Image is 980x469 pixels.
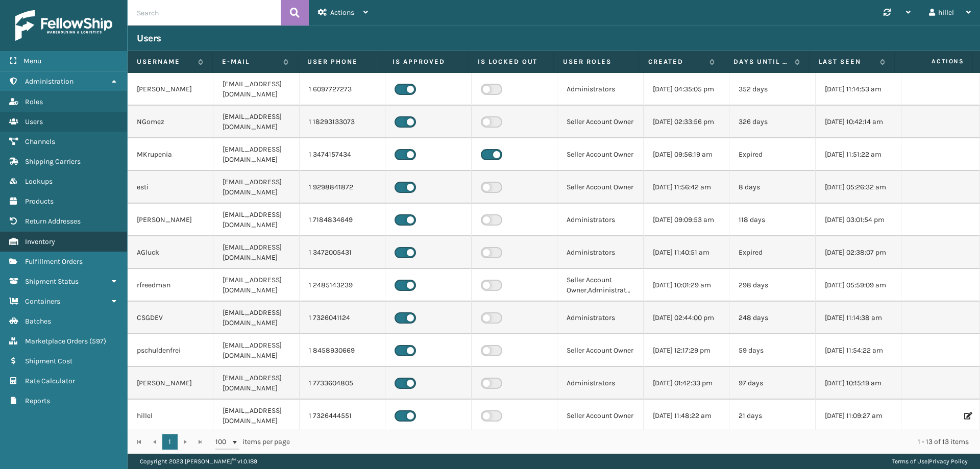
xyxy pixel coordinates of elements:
span: Actions [898,53,970,70]
td: [DATE] 11:51:22 am [816,138,901,171]
td: Expired [729,138,815,171]
td: [EMAIL_ADDRESS][DOMAIN_NAME] [213,106,299,138]
td: 118 days [729,204,815,236]
td: [DATE] 09:09:53 am [644,204,729,236]
td: MKrupenia [128,138,213,171]
td: 1 3474157434 [300,138,385,171]
span: items per page [215,434,290,450]
td: 1 18293133073 [300,106,385,138]
label: User phone [307,57,374,66]
td: 97 days [729,367,815,400]
td: [DATE] 05:26:32 am [816,171,901,204]
i: Edit [964,412,970,419]
td: rfreedman [128,269,213,302]
span: Rate Calculator [25,377,75,385]
td: [DATE] 11:14:38 am [816,302,901,334]
p: Copyright 2023 [PERSON_NAME]™ v 1.0.189 [140,454,257,469]
td: 21 days [729,400,815,432]
td: 1 2485143239 [300,269,385,302]
span: Menu [23,57,41,65]
td: Administrators [557,73,643,106]
span: Shipping Carriers [25,157,81,166]
td: 59 days [729,334,815,367]
span: Containers [25,297,60,306]
td: Seller Account Owner [557,400,643,432]
td: [EMAIL_ADDRESS][DOMAIN_NAME] [213,367,299,400]
a: Terms of Use [892,458,927,465]
td: 298 days [729,269,815,302]
td: [EMAIL_ADDRESS][DOMAIN_NAME] [213,334,299,367]
td: [EMAIL_ADDRESS][DOMAIN_NAME] [213,204,299,236]
td: Seller Account Owner [557,334,643,367]
td: [DATE] 01:42:33 pm [644,367,729,400]
td: [EMAIL_ADDRESS][DOMAIN_NAME] [213,138,299,171]
label: User Roles [563,57,629,66]
td: esti [128,171,213,204]
span: Users [25,117,43,126]
td: [EMAIL_ADDRESS][DOMAIN_NAME] [213,73,299,106]
td: NGomez [128,106,213,138]
span: ( 597 ) [89,337,106,345]
td: [PERSON_NAME] [128,367,213,400]
span: Marketplace Orders [25,337,88,345]
td: [DATE] 02:44:00 pm [644,302,729,334]
td: [DATE] 12:17:29 pm [644,334,729,367]
td: 1 7326041124 [300,302,385,334]
td: 248 days [729,302,815,334]
div: 1 - 13 of 13 items [304,437,969,447]
span: 100 [215,437,231,447]
td: [DATE] 10:01:29 am [644,269,729,302]
span: Channels [25,137,55,146]
td: [DATE] 11:56:42 am [644,171,729,204]
td: 1 7184834649 [300,204,385,236]
td: hillel [128,400,213,432]
td: [EMAIL_ADDRESS][DOMAIN_NAME] [213,302,299,334]
td: 1 3472005431 [300,236,385,269]
span: Inventory [25,237,55,246]
td: [DATE] 03:01:54 pm [816,204,901,236]
td: 1 6097727273 [300,73,385,106]
a: 1 [162,434,178,450]
span: Fulfillment Orders [25,257,83,266]
td: CSGDEV [128,302,213,334]
td: 1 8458930669 [300,334,385,367]
td: [DATE] 11:14:53 am [816,73,901,106]
td: [EMAIL_ADDRESS][DOMAIN_NAME] [213,171,299,204]
span: Return Addresses [25,217,81,226]
span: Actions [330,8,354,17]
label: E-mail [222,57,278,66]
td: [DATE] 09:56:19 am [644,138,729,171]
span: Roles [25,97,43,106]
td: pschuldenfrei [128,334,213,367]
td: [DATE] 02:33:56 pm [644,106,729,138]
td: Seller Account Owner [557,138,643,171]
td: [DATE] 11:48:22 am [644,400,729,432]
td: 352 days [729,73,815,106]
td: [EMAIL_ADDRESS][DOMAIN_NAME] [213,269,299,302]
td: 1 7326444551 [300,400,385,432]
h3: Users [137,32,161,44]
td: 1 7733604805 [300,367,385,400]
td: Administrators [557,302,643,334]
span: Products [25,197,54,206]
td: [DATE] 11:09:27 am [816,400,901,432]
td: [EMAIL_ADDRESS][DOMAIN_NAME] [213,236,299,269]
td: [EMAIL_ADDRESS][DOMAIN_NAME] [213,400,299,432]
td: AGluck [128,236,213,269]
td: [DATE] 11:40:51 am [644,236,729,269]
img: logo [15,10,112,41]
td: [DATE] 10:42:14 am [816,106,901,138]
td: Administrators [557,367,643,400]
td: Seller Account Owner [557,106,643,138]
td: [DATE] 05:59:09 am [816,269,901,302]
label: Is Approved [393,57,459,66]
span: Batches [25,317,51,326]
a: Privacy Policy [929,458,968,465]
span: Reports [25,397,50,405]
td: [PERSON_NAME] [128,73,213,106]
span: Shipment Cost [25,357,72,365]
td: [DATE] 04:35:05 pm [644,73,729,106]
td: Seller Account Owner,Administrators [557,269,643,302]
label: Created [648,57,704,66]
td: [DATE] 02:38:07 pm [816,236,901,269]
